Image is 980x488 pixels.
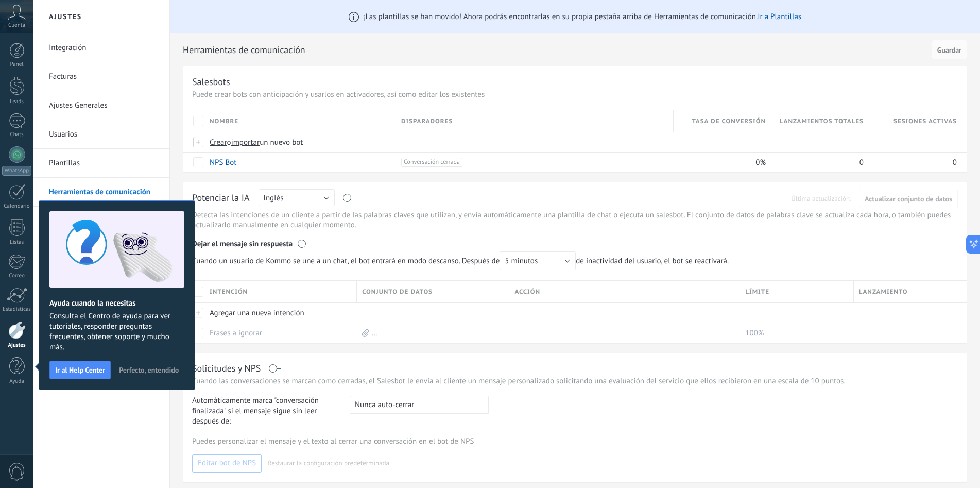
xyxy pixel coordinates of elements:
span: Lanzamientos totales [780,116,864,126]
span: Conversación cerrada [401,158,462,167]
li: Herramientas de comunicación [33,178,169,207]
span: Inglés [264,193,284,203]
button: Perfecto, entendido [114,362,183,378]
div: Listas [2,239,32,246]
span: Consulta el Centro de ayuda para ver tutoriales, responder preguntas frecuentes, obtener soporte ... [49,311,184,352]
span: 0 [953,158,957,167]
a: Plantillas [49,149,159,178]
span: un nuevo bot [260,138,303,147]
span: Tasa de conversión [692,116,766,126]
h2: Herramientas de comunicación [183,40,928,60]
div: Correo [2,273,32,279]
li: Ajustes Generales [33,91,169,120]
div: Panel [2,61,32,68]
a: Facturas [49,62,159,91]
button: Ir al Help Center [49,361,111,379]
a: Frases a ignorar [210,328,262,338]
div: Leads [2,98,32,105]
div: 0% [674,153,766,172]
div: Ajustes [2,342,32,349]
div: Calendario [2,203,32,210]
a: ... [372,328,378,338]
span: Conjunto de datos [362,287,433,297]
div: Potenciar la IA [192,192,250,205]
a: Integración [49,33,159,62]
span: de inactividad del usuario, el bot se reactivará. [192,251,734,270]
span: Cuenta [8,22,25,29]
span: Crear [210,138,227,147]
span: 100% [745,328,764,338]
li: Plantillas [33,149,169,178]
button: 5 minutos [500,251,576,270]
div: 100% [740,323,848,343]
span: Sesiones activas [893,116,957,126]
a: Herramientas de comunicación [49,178,159,207]
div: WhatsApp [2,166,31,176]
p: Detecta las intenciones de un cliente a partir de las palabras claves que utilizan, y envía autom... [192,210,958,230]
span: Guardar [937,46,961,54]
div: 0 [869,153,957,172]
div: 0 [771,153,864,172]
div: Estadísticas [2,306,32,313]
a: Ir a Plantillas [758,12,801,22]
li: Facturas [33,62,169,91]
button: Inglés [259,189,335,206]
div: Chats [2,131,32,138]
span: ¡Las plantillas se han movido! Ahora podrás encontrarlas en su propia pestaña arriba de Herramien... [363,12,801,22]
span: 5 minutos [505,256,538,266]
p: Cuando las conversaciones se marcan como cerradas, el Salesbot le envía al cliente un mensaje per... [192,376,958,386]
div: Agregar una nueva intención [204,303,352,323]
div: Ayuda [2,378,32,385]
span: 0% [755,158,766,167]
span: o [227,138,231,147]
span: 0 [859,158,864,167]
button: Guardar [932,40,967,59]
span: Disparadores [401,116,453,126]
span: Ir al Help Center [55,366,105,374]
div: Dejar el mensaje sin respuesta [192,232,958,251]
h2: Ayuda cuando la necesitas [49,298,184,308]
div: Salesbots [192,76,230,88]
span: Límite [745,287,769,297]
li: Usuarios [33,120,169,149]
p: Puedes personalizar el mensaje y el texto al cerrar una conversación en el bot de NPS [192,436,958,446]
div: Solicitudes y NPS [192,362,261,374]
span: Lanzamiento [859,287,908,297]
p: Puede crear bots con anticipación y usarlos en activadores, así como editar los existentes [192,90,958,99]
span: Intención [210,287,248,297]
span: Nunca auto-cerrar [355,400,414,410]
span: Acción [514,287,540,297]
a: Usuarios [49,120,159,149]
a: NPS Bot [210,158,236,167]
span: Perfecto, entendido [119,366,179,374]
li: Integración [33,33,169,62]
a: Ajustes Generales [49,91,159,120]
span: Automáticamente marca "conversación finalizada" si el mensaje sigue sin leer después de: [192,396,340,427]
span: importar [231,138,260,147]
span: Nombre [210,116,238,126]
span: Cuando un usuario de Kommo se une a un chat, el bot entrará en modo descanso. Después de [192,251,576,270]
